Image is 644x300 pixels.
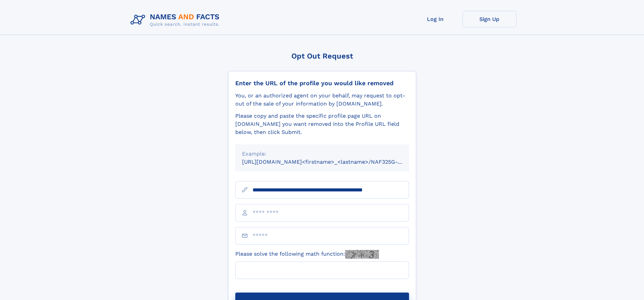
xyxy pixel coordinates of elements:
[128,11,225,29] img: Logo Names and Facts
[242,159,422,165] small: [URL][DOMAIN_NAME]<firstname>_<lastname>/NAF325G-xxxxxxxx
[235,250,379,259] label: Please solve the following math function:
[235,112,409,136] div: Please copy and paste the specific profile page URL on [DOMAIN_NAME] you want removed into the Pr...
[228,52,416,60] div: Opt Out Request
[462,11,517,27] a: Sign Up
[235,92,409,108] div: You, or an authorized agent on your behalf, may request to opt-out of the sale of your informatio...
[242,150,402,158] div: Example:
[408,11,462,27] a: Log In
[235,79,409,87] div: Enter the URL of the profile you would like removed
